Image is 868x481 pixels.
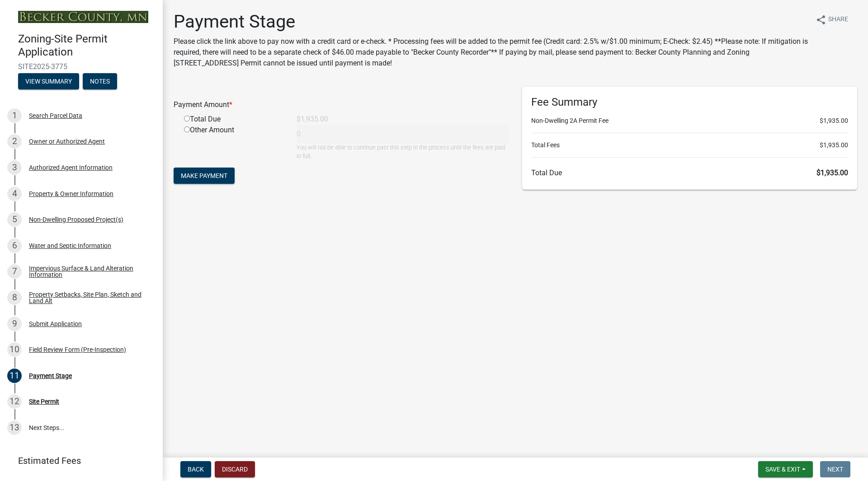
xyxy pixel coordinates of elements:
[828,14,848,25] span: Share
[29,112,82,119] div: Search Parcel Data
[7,420,22,435] div: 13
[29,291,148,304] div: Property Setbacks, Site Plan, Sketch and Land Alt
[177,114,290,125] div: Total Due
[174,168,235,184] button: Make Payment
[531,116,848,126] li: Non-Dwelling 2A Permit Fee
[18,78,79,85] wm-modal-confirm: Summary
[7,238,22,253] div: 6
[7,369,22,383] div: 11
[29,216,123,223] div: Non-Dwelling Proposed Project(s)
[816,14,826,25] i: share
[7,160,22,175] div: 3
[215,461,255,477] button: Discard
[29,243,111,249] div: Water and Septic Information
[29,321,82,327] div: Submit Application
[808,11,855,28] button: shareShare
[820,140,848,150] span: $1,935.00
[7,317,22,331] div: 9
[816,168,848,177] span: $1,935.00
[174,11,808,33] h1: Payment Stage
[29,164,113,171] div: Authorized Agent Information
[531,96,848,109] h6: Fee Summary
[765,466,800,473] span: Save & Exit
[7,264,22,279] div: 7
[7,394,22,409] div: 12
[827,466,843,473] span: Next
[18,33,156,59] h4: Zoning-Site Permit Application
[18,11,148,23] img: Becker County, Minnesota
[181,172,227,179] span: Make Payment
[7,342,22,357] div: 10
[83,78,117,85] wm-modal-confirm: Notes
[83,73,117,89] button: Notes
[531,168,848,177] h6: Total Due
[188,466,204,473] span: Back
[18,73,79,89] button: View Summary
[758,461,813,477] button: Save & Exit
[820,116,848,126] span: $1,935.00
[29,138,105,145] div: Owner or Authorized Agent
[7,108,22,123] div: 1
[531,140,848,150] li: Total Fees
[7,452,148,470] a: Estimated Fees
[167,99,515,110] div: Payment Amount
[29,346,126,353] div: Field Review Form (Pre-Inspection)
[29,191,113,197] div: Property & Owner Information
[29,265,148,278] div: Impervious Surface & Land Alteration Information
[820,461,850,477] button: Next
[7,187,22,201] div: 4
[18,62,145,71] span: SITE2025-3775
[29,398,59,405] div: Site Permit
[177,125,290,160] div: Other Amount
[7,134,22,149] div: 2
[7,212,22,227] div: 5
[174,36,808,69] p: Please click the link above to pay now with a credit card or e-check. * Processing fees will be a...
[180,461,211,477] button: Back
[7,290,22,305] div: 8
[29,373,72,379] div: Payment Stage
